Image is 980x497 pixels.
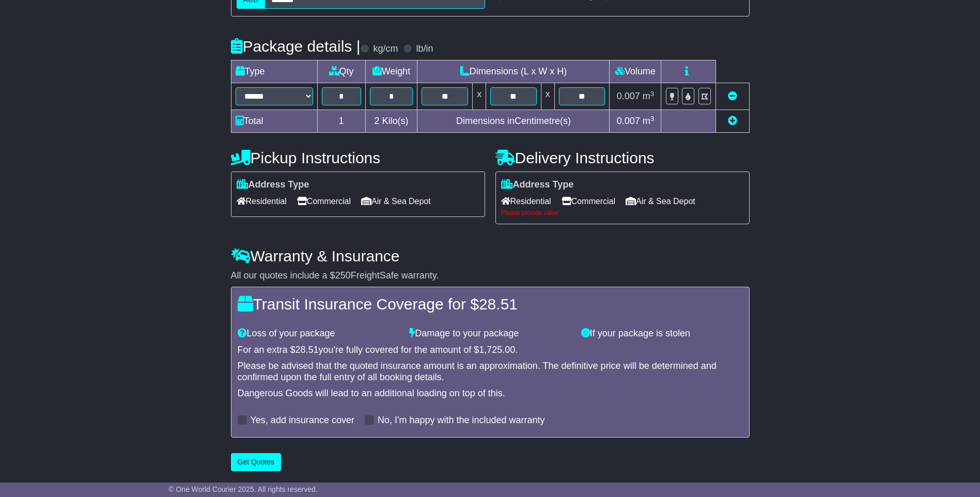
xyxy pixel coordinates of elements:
[231,60,317,83] td: Type
[374,116,379,126] span: 2
[479,296,518,313] span: 28.51
[479,345,515,355] span: 1,725.00
[643,116,655,126] span: m
[365,110,417,133] td: Kilo(s)
[231,110,317,133] td: Total
[473,83,486,110] td: x
[617,116,640,126] span: 0.007
[232,328,405,339] div: Loss of your package
[650,115,655,122] sup: 3
[610,60,661,83] td: Volume
[231,38,361,55] h4: Package details |
[626,193,695,209] span: Air & Sea Depot
[297,193,351,209] span: Commercial
[238,388,743,399] div: Dangerous Goods will lead to an additional loading on top of this.
[562,193,615,209] span: Commercial
[541,83,554,110] td: x
[238,296,743,313] h4: Transit Insurance Coverage for $
[295,345,319,355] span: 28.51
[404,328,576,339] div: Damage to your package
[576,328,748,339] div: If your package is stolen
[417,110,610,133] td: Dimensions in Centimetre(s)
[501,193,551,209] span: Residential
[231,247,750,265] h4: Warranty & Insurance
[643,91,655,101] span: m
[231,270,750,282] div: All our quotes include a $ FreightSafe warranty.
[168,485,318,493] span: © One World Courier 2025. All rights reserved.
[373,43,398,55] label: kg/cm
[231,149,485,166] h4: Pickup Instructions
[728,91,737,101] a: Remove this item
[617,91,640,101] span: 0.007
[251,415,354,426] label: Yes, add insurance cover
[238,345,743,356] div: For an extra $ you're fully covered for the amount of $ .
[495,149,750,166] h4: Delivery Instructions
[317,110,365,133] td: 1
[501,179,574,191] label: Address Type
[335,270,351,281] span: 250
[650,90,655,98] sup: 3
[231,453,282,471] button: Get Quotes
[317,60,365,83] td: Qty
[501,209,744,216] div: Please provide value
[361,193,431,209] span: Air & Sea Depot
[365,60,417,83] td: Weight
[416,43,433,55] label: lb/in
[728,116,737,126] a: Add new item
[417,60,610,83] td: Dimensions (L x W x H)
[378,415,545,426] label: No, I'm happy with the included warranty
[237,179,309,191] label: Address Type
[238,361,743,383] div: Please be advised that the quoted insurance amount is an approximation. The definitive price will...
[237,193,287,209] span: Residential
